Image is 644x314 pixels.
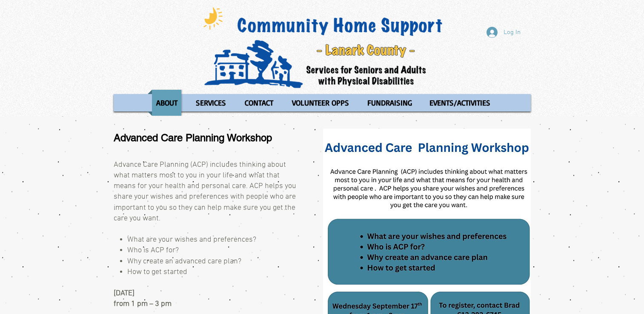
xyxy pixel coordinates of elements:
a: CONTACT [236,90,282,116]
button: Log In [481,24,527,40]
a: VOLUNTEER OPPS [284,90,357,116]
span: Who is ACP for? [127,246,179,255]
p: FUNDRAISING [364,90,416,116]
span: Advance Care Planning (ACP) includes thinking about what matters most to you in your life and wha... [114,160,296,223]
span: How to get started ​ [127,268,187,277]
p: ABOUT [152,90,181,116]
span: What are your wishes and preferences? [127,235,256,244]
span: [DATE] from 1 pm – 3 pm [114,289,172,308]
a: SERVICES [188,90,234,116]
span: Why create an advanced care plan? [127,257,241,266]
p: EVENTS/ACTIVITIES [426,90,494,116]
p: CONTACT [241,90,277,116]
a: ABOUT [148,90,186,116]
p: SERVICES [192,90,230,116]
p: VOLUNTEER OPPS [288,90,353,116]
span: Advanced Care Planning Workshop [114,132,272,143]
nav: Site [114,90,531,116]
a: FUNDRAISING [359,90,419,116]
span: Log In [501,28,524,37]
a: EVENTS/ACTIVITIES [421,90,498,116]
